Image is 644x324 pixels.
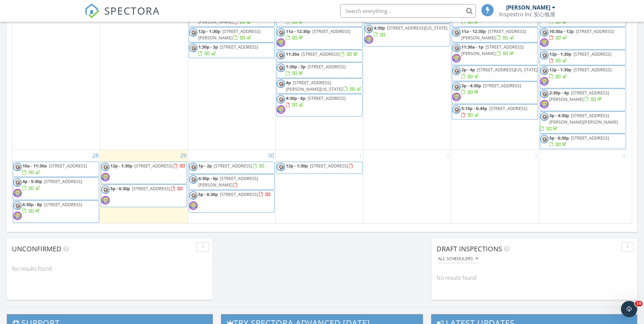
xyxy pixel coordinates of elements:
span: 12p - 1:30p [198,28,220,34]
span: [STREET_ADDRESS] [220,191,258,197]
div: No results found [7,259,213,278]
span: [STREET_ADDRESS] [220,44,258,50]
img: img_1267.jpeg [540,100,549,108]
img: screenshot_20240323_001617.png [189,28,198,37]
span: [STREET_ADDRESS] [489,105,527,111]
img: screenshot_20240323_001617.png [189,175,198,184]
img: screenshot_20240323_001617.png [452,67,461,75]
a: 4p - 5:30p [STREET_ADDRESS] [13,177,99,200]
span: [STREET_ADDRESS] [308,95,346,101]
img: screenshot_20240323_001617.png [189,163,198,171]
span: [STREET_ADDRESS][PERSON_NAME] [198,175,258,188]
span: 1:30p - 3p [198,44,218,50]
span: [STREET_ADDRESS] [301,51,339,57]
img: screenshot_20240323_001617.png [452,44,461,52]
td: Go to October 4, 2025 [539,150,627,223]
img: The Best Home Inspection Software - Spectora [85,3,99,18]
a: 5:15p - 6:45p [STREET_ADDRESS] [461,105,527,118]
a: 12p - 1:30p [STREET_ADDRESS] [540,66,626,88]
a: 10a - 11:30a [STREET_ADDRESS] [13,162,99,177]
a: 4:30p [STREET_ADDRESS][US_STATE] [364,24,450,46]
a: 4:30p - 6p [STREET_ADDRESS] [286,95,346,108]
span: [STREET_ADDRESS] [134,163,172,169]
a: 11:30a [STREET_ADDRESS] [286,51,359,57]
a: 9a - 10:30a [STREET_ADDRESS] [286,12,348,25]
a: 5p - 6:30p [STREET_ADDRESS] [549,135,609,147]
span: 4p [286,79,291,86]
span: 5:15p - 6:45p [461,105,487,111]
a: 12p - 1:30p [STREET_ADDRESS][PERSON_NAME] [198,28,260,41]
span: 4:30p - 6p [198,175,218,181]
img: screenshot_20240323_001617.png [540,51,549,59]
img: screenshot_20240323_001617.png [365,25,373,33]
a: Go to September 30, 2025 [266,150,275,161]
a: 1p - 2p [STREET_ADDRESS] [198,163,265,169]
span: 5p - 6:30p [549,135,569,141]
img: screenshot_20240323_001617.png [277,51,285,59]
a: 9:30a - 11:30a [STREET_ADDRESS] [461,12,530,25]
span: 11:30a [286,51,299,57]
a: Go to September 28, 2025 [91,150,100,161]
img: screenshot_20240323_001617.png [277,79,285,88]
a: 5p - 6:30p [STREET_ADDRESS] [540,134,626,149]
img: screenshot_20240323_001617.png [540,67,549,75]
img: screenshot_20240323_001617.png [452,83,461,91]
span: 12p - 1:30p [286,163,308,169]
img: screenshot_20240323_001617.png [277,64,285,72]
span: 3p - 4:30p [549,112,569,119]
a: 4p - 5:30p [STREET_ADDRESS] [22,178,82,191]
a: 4:30p - 6p [STREET_ADDRESS][PERSON_NAME] [189,174,275,190]
span: [STREET_ADDRESS] [573,67,611,73]
span: [STREET_ADDRESS][US_STATE] [387,25,447,31]
span: 2p - 4p [461,67,475,73]
a: 5p - 6:30p [STREET_ADDRESS] [101,184,187,207]
td: Go to October 3, 2025 [451,150,539,223]
span: 5p - 6:30p [110,185,130,192]
a: 5p - 6:30p [STREET_ADDRESS] [110,185,183,192]
a: 1:30p - 3p [STREET_ADDRESS] [276,62,363,78]
span: [STREET_ADDRESS] [576,28,614,34]
span: [STREET_ADDRESS][PERSON_NAME] [549,90,609,102]
span: [STREET_ADDRESS] [310,163,348,169]
a: 4p [STREET_ADDRESS][PERSON_NAME][US_STATE] [276,78,363,94]
img: screenshot_20240323_001617.png [13,163,22,171]
span: 11a - 12:30p [286,28,310,34]
a: 11a - 12:30p [STREET_ADDRESS][PERSON_NAME] [461,28,526,41]
a: 1:30p - 3p [STREET_ADDRESS] [198,44,258,56]
a: SPECTORA [85,9,160,23]
span: Unconfirmed [12,244,61,253]
div: [PERSON_NAME] [506,4,550,11]
img: img_1267.jpeg [277,38,285,47]
a: Go to October 2, 2025 [445,150,451,161]
img: img_1267.jpeg [365,35,373,44]
span: [STREET_ADDRESS] [308,64,346,70]
a: 10a - 11:30a [STREET_ADDRESS] [549,12,614,25]
img: screenshot_20240323_001617.png [540,90,549,98]
img: img_1267.jpeg [101,173,110,181]
img: screenshot_20240323_001617.png [277,95,285,104]
a: 6:30p - 8p [STREET_ADDRESS] [22,201,82,214]
a: 6:30p - 8p [STREET_ADDRESS] [13,200,99,223]
a: 2p - 4p [STREET_ADDRESS][US_STATE] [452,66,538,81]
span: [STREET_ADDRESS] [44,178,82,184]
img: screenshot_20240323_001617.png [277,163,285,171]
a: 12p - 1:30p [STREET_ADDRESS] [540,50,626,65]
img: screenshot_20240323_001617.png [277,28,285,37]
a: Go to October 3, 2025 [533,150,539,161]
a: 4p [STREET_ADDRESS][PERSON_NAME][US_STATE] [286,79,362,92]
button: All schedulers [437,254,479,264]
a: 11a - 12:30p [STREET_ADDRESS][PERSON_NAME] [452,27,538,42]
a: 4:30p - 6p [STREET_ADDRESS] [276,94,363,116]
a: 10a - 11:30a [STREET_ADDRESS] [22,163,87,175]
img: img_1267.jpeg [452,93,461,101]
span: 1:30p - 3p [286,64,306,70]
span: 10:30a - 12p [549,28,574,34]
a: 10:30a - 12p [STREET_ADDRESS] [549,28,614,41]
img: screenshot_20240323_001617.png [13,201,22,210]
a: 3p - 4:30p [STREET_ADDRESS][PERSON_NAME][PERSON_NAME] [540,111,626,133]
td: Go to October 1, 2025 [276,150,364,223]
span: [STREET_ADDRESS] [44,201,82,208]
a: 4:30p [STREET_ADDRESS][US_STATE] [374,25,447,37]
a: 11:30a - 1p [STREET_ADDRESS][PERSON_NAME] [452,43,538,65]
a: 5p - 6:30p [STREET_ADDRESS] [189,190,275,213]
